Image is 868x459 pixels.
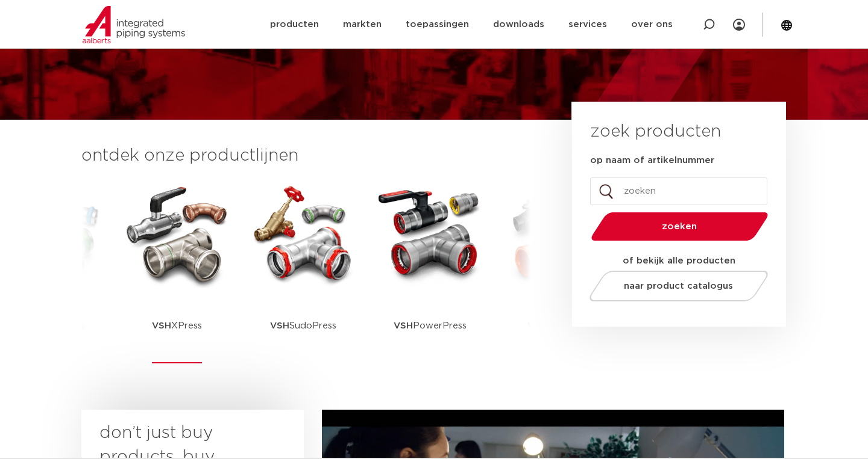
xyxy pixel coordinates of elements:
label: op naam of artikelnummer [590,155,714,167]
input: zoeken [590,177,767,205]
strong: VSH [152,321,171,330]
strong: VSH [527,321,547,330]
h3: ontdek onze productlijnen [81,144,531,168]
a: VSHPowerPress [376,180,484,363]
a: VSHShurjoint [502,180,611,363]
p: PowerPress [394,288,467,363]
h3: zoek producten [590,120,721,144]
p: XPress [152,288,202,363]
span: naar product catalogus [624,282,734,291]
a: VSHSudoPress [249,180,357,363]
a: VSHXPress [122,180,231,363]
p: Shurjoint [527,288,586,363]
strong: of bekijk alle producten [623,256,735,265]
strong: VSH [270,321,289,330]
button: zoeken [587,211,773,242]
span: zoeken [622,222,737,231]
p: SudoPress [270,288,336,363]
strong: VSH [394,321,413,330]
a: naar product catalogus [587,271,772,301]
